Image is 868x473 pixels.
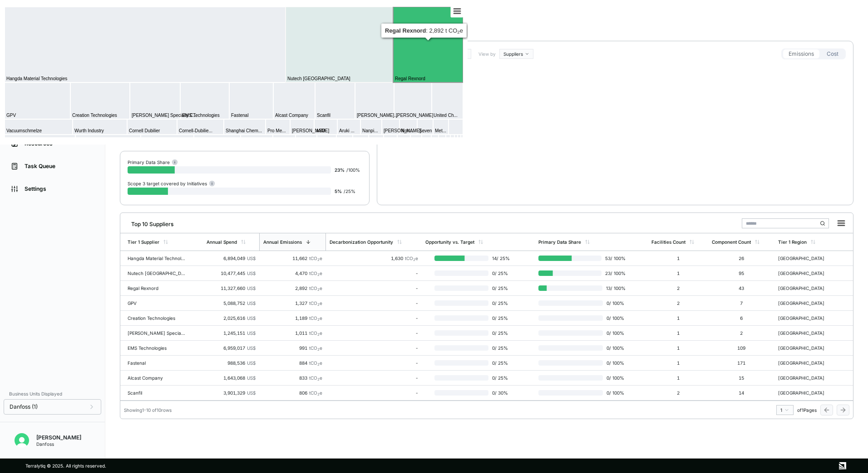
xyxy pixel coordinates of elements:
[292,128,329,133] text: [PERSON_NAME]
[6,113,16,118] text: GPV
[6,76,67,81] text: Hangda Material Technologies
[226,128,262,133] text: Shanghai Chem...
[357,113,398,118] text: [PERSON_NAME]...
[132,113,197,118] text: [PERSON_NAME] Specialty C...
[434,113,458,118] text: United Ch...
[316,128,325,133] text: ASD
[395,76,425,81] text: Regal Rexnord
[419,128,432,133] text: Seven
[231,113,248,118] text: Fastenal
[267,128,286,133] text: Pro Me...
[179,128,212,133] text: Cornell-Dubilie...
[72,113,117,118] text: Creation Technologies
[275,113,308,118] text: Alcast Company
[384,128,425,133] text: [PERSON_NAME]...
[396,113,433,118] text: [PERSON_NAME]
[317,113,330,118] text: Scanfil
[182,113,220,118] text: EMS Technologies
[6,128,42,133] text: Vacuumschmelze
[129,128,160,133] text: Cornell Dubilier
[435,128,446,133] text: Met...
[287,76,350,81] text: Nutech [GEOGRAPHIC_DATA]
[362,128,378,133] text: Nanpi...
[339,128,355,133] text: Aruki ...
[74,128,104,133] text: Wurth Industry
